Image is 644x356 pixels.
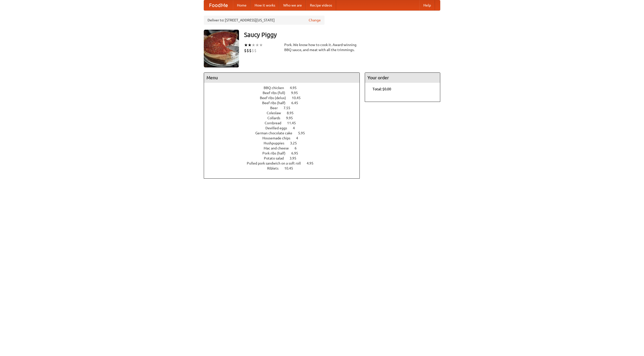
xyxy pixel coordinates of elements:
span: 4 [293,126,300,130]
span: 3.25 [290,141,302,145]
li: ★ [248,42,252,48]
a: Collards 9.95 [267,116,302,120]
span: 5.95 [298,131,310,135]
b: Total: $0.00 [373,87,391,91]
span: BBQ chicken [264,86,289,90]
span: 9.95 [286,116,298,120]
li: $ [247,48,249,53]
a: Beer 7.55 [270,106,300,110]
span: Cornbread [265,121,286,125]
a: Beef ribs (full) 9.95 [263,91,307,95]
span: 3.95 [290,156,301,160]
a: Coleslaw 8.95 [267,111,303,115]
a: Recipe videos [306,0,336,10]
a: German chocolate cake 5.95 [255,131,314,135]
span: Beef ribs (full) [263,91,290,95]
a: Pork ribs (half) 6.95 [262,151,307,155]
span: 6 [295,146,302,150]
a: Riblets 10.45 [267,166,302,170]
span: Beef ribs (delux) [260,96,291,100]
li: $ [244,48,247,53]
span: 10.45 [284,166,298,170]
li: ★ [259,42,263,48]
span: Mac and cheese [264,146,294,150]
a: BBQ chicken 4.95 [264,86,306,90]
a: Beef ribs (delux) 10.45 [260,96,310,100]
li: $ [249,48,252,53]
span: 7.55 [284,106,295,110]
a: Beef ribs (half) 6.45 [262,101,307,105]
a: Cornbread 11.45 [265,121,305,125]
span: Potato salad [264,156,289,160]
a: Hushpuppies 3.25 [264,141,306,145]
li: ★ [252,42,255,48]
span: Riblets [267,166,284,170]
span: German chocolate cake [255,131,297,135]
div: Pork. We know how to cook it. Award-winning BBQ sauce, and meat with all the trimmings. [284,42,360,52]
span: Beef ribs (half) [262,101,291,105]
span: Coleslaw [267,111,286,115]
span: 11.45 [287,121,301,125]
img: angular.jpg [204,30,239,67]
a: FoodMe [204,0,233,10]
a: Who we are [279,0,306,10]
span: 9.95 [291,91,303,95]
h4: Your order [365,73,440,83]
span: Devilled eggs [265,126,292,130]
li: $ [254,48,257,53]
span: 6.45 [291,101,303,105]
a: Potato salad 3.95 [264,156,306,160]
a: Home [233,0,251,10]
a: Pulled pork sandwich on a soft roll 4.95 [247,161,323,165]
h4: Menu [204,73,359,83]
a: Change [309,18,321,23]
span: Collards [267,116,285,120]
span: Pulled pork sandwich on a soft roll [247,161,306,165]
div: Deliver to: [STREET_ADDRESS][US_STATE] [204,16,325,25]
span: Hushpuppies [264,141,289,145]
span: 4.95 [307,161,318,165]
span: 4 [296,136,303,140]
a: Devilled eggs 4 [265,126,304,130]
span: Pork ribs (half) [262,151,291,155]
li: ★ [255,42,259,48]
span: Beer [270,106,283,110]
span: Housemade chips [262,136,295,140]
a: Help [419,0,435,10]
span: 10.45 [292,96,306,100]
span: 8.95 [287,111,299,115]
h3: Saucy Piggy [244,30,440,40]
span: 4.95 [290,86,302,90]
a: How it works [251,0,279,10]
span: 6.95 [291,151,303,155]
li: ★ [244,42,248,48]
a: Housemade chips 4 [262,136,307,140]
li: $ [252,48,254,53]
a: Mac and cheese 6 [264,146,306,150]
